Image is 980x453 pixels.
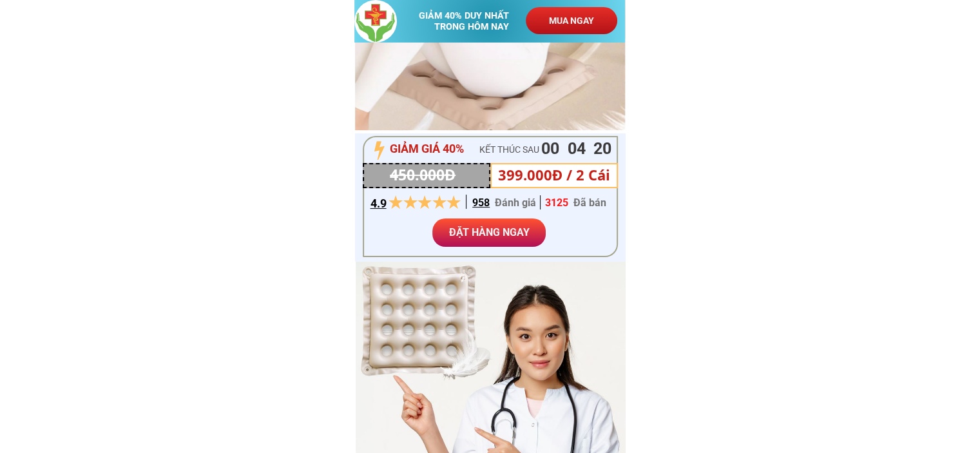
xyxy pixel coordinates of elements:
[498,164,622,186] h3: 399.000Đ / 2 Cái
[370,195,389,213] h3: 4.9
[573,197,606,209] span: Đã bán
[545,197,568,209] span: 3125
[479,142,566,157] h3: KẾT THÚC SAU
[526,7,617,34] p: MUA NGAY
[390,163,467,187] h3: 450.000Đ
[419,10,521,32] h3: GIẢM 40% DUY NHẤT TRONG HÔM NAY
[432,218,546,247] p: ĐẶT HÀNG NGAY
[472,197,490,209] span: 958
[495,197,536,209] span: Đánh giá
[390,140,479,159] h3: GIẢM GIÁ 40%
